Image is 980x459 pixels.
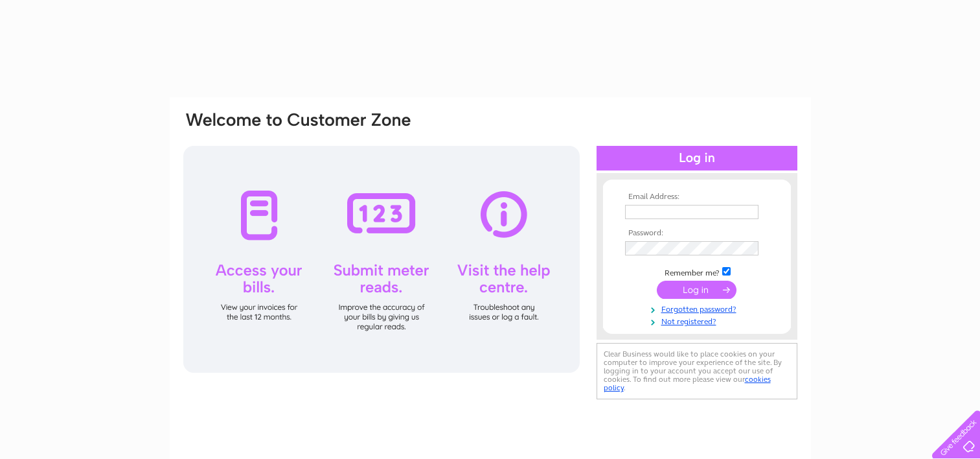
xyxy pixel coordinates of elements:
[622,265,772,278] td: Remember me?
[597,343,797,399] div: Clear Business would like to place cookies on your computer to improve your experience of the sit...
[625,302,772,314] a: Forgotten password?
[622,193,772,202] th: Email Address:
[625,314,772,327] a: Not registered?
[657,281,736,299] input: Submit
[604,375,771,392] a: cookies policy
[622,229,772,238] th: Password:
